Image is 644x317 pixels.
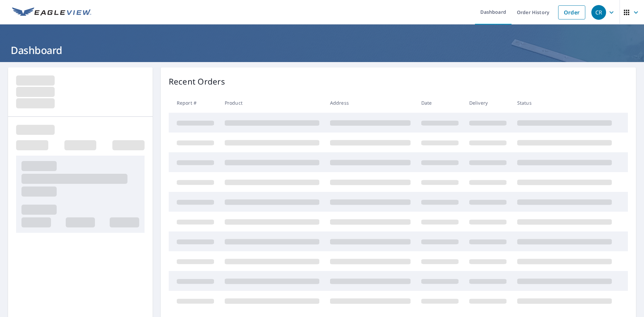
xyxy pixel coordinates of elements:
h1: Dashboard [8,43,636,57]
th: Status [512,93,617,113]
th: Product [219,93,325,113]
a: Order [558,5,585,19]
p: Recent Orders [169,75,225,88]
th: Delivery [464,93,512,113]
th: Report # [169,93,219,113]
div: CR [591,5,606,20]
img: EV Logo [12,7,91,17]
th: Date [416,93,464,113]
th: Address [325,93,416,113]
